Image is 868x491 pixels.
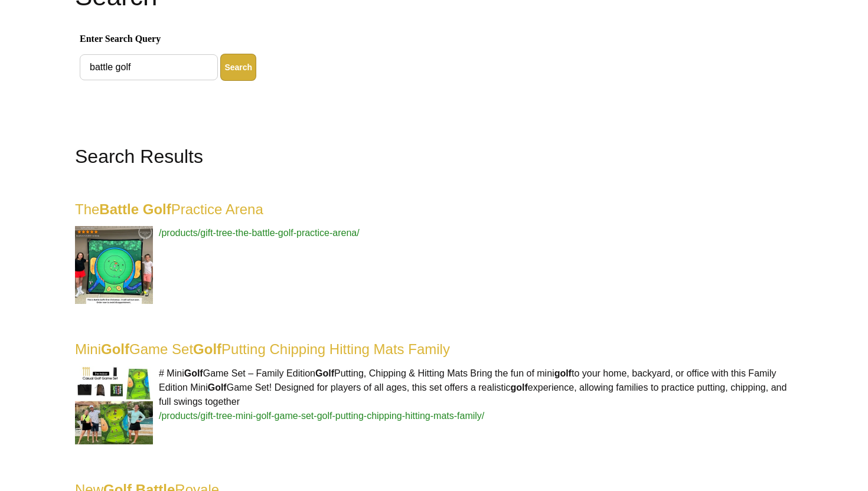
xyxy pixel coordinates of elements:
[75,226,153,304] img: The Battle Golf Practice Arena
[75,366,153,444] img: Mini Golf Game Set Golf Putting Chipping Hitting Mats Family
[208,382,227,392] highlight: Golf
[80,54,218,80] input: Enter Search Query
[315,368,334,378] highlight: Golf
[101,341,129,357] highlight: Golf
[99,201,171,217] highlight: Battle Golf
[554,368,572,378] highlight: golf
[75,201,263,217] a: TheBattle GolfPractice Arena
[184,368,203,378] highlight: Golf
[220,54,256,81] button: Enter Search Query
[75,142,793,171] h2: Search Results
[193,341,221,357] highlight: Golf
[159,228,360,238] a: /products/gift-tree-the-battle-golf-practice-arena/
[511,382,528,392] highlight: golf
[159,411,484,421] a: /products/gift-tree-mini-golf-game-set-golf-putting-chipping-hitting-mats-family/
[75,341,450,357] a: MiniGolfGame SetGolfPutting Chipping Hitting Mats Family
[80,32,788,49] span: Enter Search Query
